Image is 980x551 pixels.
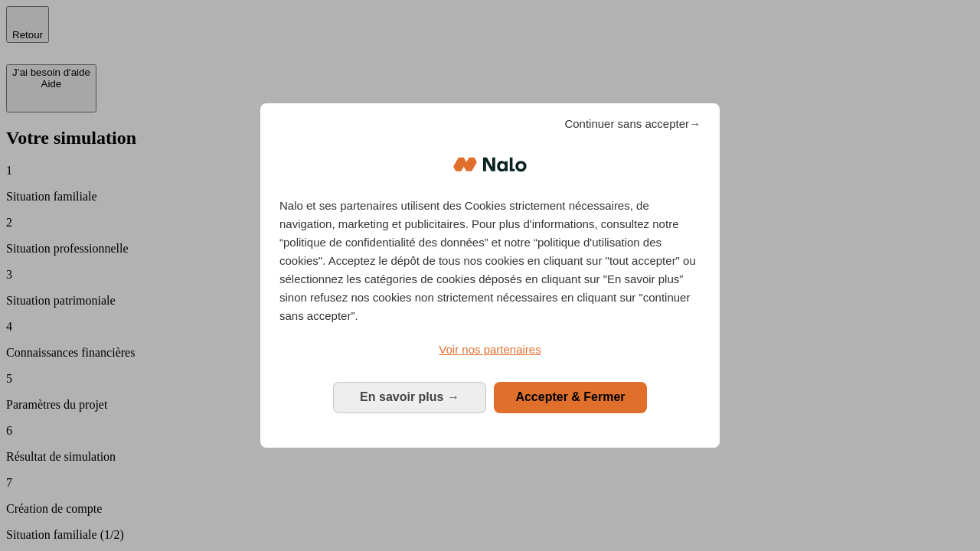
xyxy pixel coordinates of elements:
p: Nalo et ses partenaires utilisent des Cookies strictement nécessaires, de navigation, marketing e... [279,197,701,325]
a: Voir nos partenaires [279,341,701,359]
span: Voir nos partenaires [439,343,541,356]
span: En savoir plus → [360,390,459,403]
button: Accepter & Fermer: Accepter notre traitement des données et fermer [494,382,647,412]
button: En savoir plus: Configurer vos consentements [333,382,486,412]
span: Continuer sans accepter→ [564,115,701,133]
span: Accepter & Fermer [515,390,625,403]
div: Bienvenue chez Nalo Gestion du consentement [260,103,720,447]
img: Logo [453,142,527,187]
